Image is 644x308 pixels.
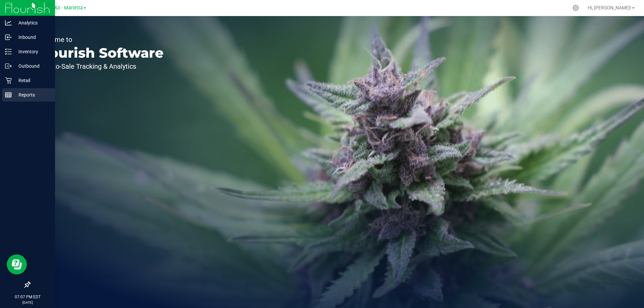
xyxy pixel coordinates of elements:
[5,77,12,84] inline-svg: Retail
[5,19,12,26] inline-svg: Analytics
[36,46,164,60] p: Flourish Software
[12,33,52,41] p: Inbound
[12,91,52,99] p: Reports
[36,36,164,43] p: Welcome to
[5,34,12,41] inline-svg: Inbound
[12,48,52,56] p: Inventory
[3,300,52,305] p: [DATE]
[5,91,12,98] inline-svg: Reports
[12,62,52,70] p: Outbound
[5,48,12,55] inline-svg: Inventory
[7,254,27,274] iframe: Resource center
[51,5,83,11] span: GA3 - Marietta
[3,294,52,300] p: 07:07 PM EDT
[36,63,164,70] p: Seed-to-Sale Tracking & Analytics
[5,63,12,69] inline-svg: Outbound
[572,5,580,11] div: Manage settings
[12,76,52,84] p: Retail
[588,5,631,10] span: Hi, [PERSON_NAME]!
[12,19,52,27] p: Analytics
